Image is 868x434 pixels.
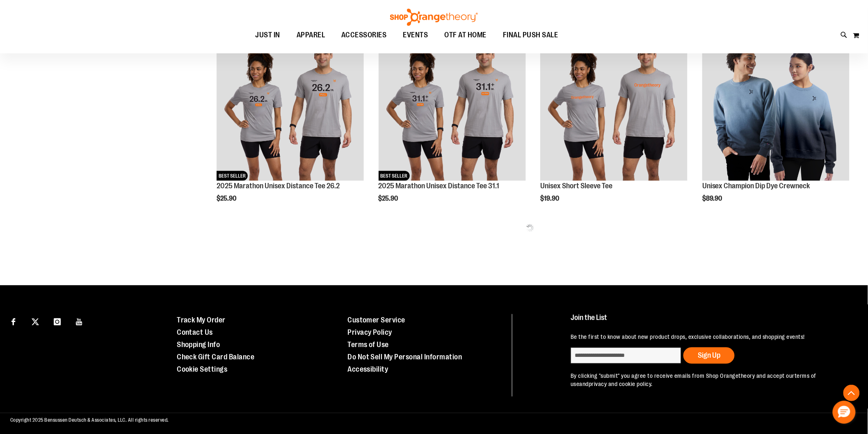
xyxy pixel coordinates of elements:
a: APPAREL [288,26,333,45]
span: EVENTS [403,26,428,44]
p: Be the first to know about new product drops, exclusive collaborations, and shopping events! [571,333,847,341]
a: Do Not Sell My Personal Information [347,353,462,361]
img: Unisex Short Sleeve Tee [540,34,688,181]
a: Unisex Champion Dip Dye Crewneck [702,182,810,190]
span: $25.90 [217,195,238,202]
span: Copyright 2025 Bensussen Deutsch & Associates, LLC. All rights reserved. [10,418,169,423]
span: Sign Up [698,352,720,360]
span: OTF AT HOME [445,26,487,44]
a: OTF AT HOME [436,26,495,45]
img: ias-spinner.gif [526,224,534,232]
h4: Join the List [571,314,847,329]
a: EVENTS [395,26,436,45]
p: By clicking "submit" you agree to receive emails from Shop Orangetheory and accept our and [571,372,847,388]
span: APPAREL [297,26,325,44]
input: enter email [571,347,681,364]
div: product [212,30,368,224]
a: Unisex Short Sleeve Tee [540,182,612,190]
img: 2025 Marathon Unisex Distance Tee 31.1 [379,34,526,181]
img: Unisex Champion Dip Dye Crewneck [702,34,850,181]
div: product [375,30,530,224]
button: Back To Top [843,385,860,401]
img: Shop Orangetheory [389,9,479,26]
a: Visit our Youtube page [72,314,87,329]
a: Unisex Champion Dip Dye CrewneckNEW [702,34,850,182]
span: $19.90 [540,195,560,202]
a: Accessibility [347,365,388,374]
a: privacy and cookie policy. [589,381,653,388]
span: $25.90 [379,195,400,202]
a: Customer Service [347,316,405,324]
a: Visit our X page [28,314,43,329]
div: product [536,30,692,224]
a: Privacy Policy [347,329,392,337]
img: Twitter [32,318,39,326]
span: JUST IN [255,26,280,44]
button: Sign Up [683,347,735,364]
span: $89.90 [702,195,724,202]
a: Terms of Use [347,341,389,349]
a: 2025 Marathon Unisex Distance Tee 26.2NEWBEST SELLER [217,34,364,182]
a: Check Gift Card Balance [177,353,255,361]
span: BEST SELLER [379,171,410,181]
a: Cookie Settings [177,365,228,374]
a: FINAL PUSH SALE [495,26,566,45]
a: 2025 Marathon Unisex Distance Tee 31.1 [379,182,500,190]
button: Hello, have a question? Let’s chat. [833,401,856,424]
span: ACCESSORIES [341,26,387,44]
div: product [698,30,854,224]
span: FINAL PUSH SALE [503,26,558,44]
a: 2025 Marathon Unisex Distance Tee 31.1NEWBEST SELLER [379,34,526,182]
img: 2025 Marathon Unisex Distance Tee 26.2 [217,34,364,181]
a: ACCESSORIES [333,26,395,45]
a: Track My Order [177,316,226,324]
a: 2025 Marathon Unisex Distance Tee 26.2 [217,182,340,190]
a: Shopping Info [177,341,220,349]
a: Unisex Short Sleeve TeeNEW [540,34,688,182]
a: JUST IN [247,26,288,45]
span: BEST SELLER [217,171,248,181]
a: Visit our Instagram page [50,314,64,329]
a: Visit our Facebook page [6,314,21,329]
a: Contact Us [177,329,213,337]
